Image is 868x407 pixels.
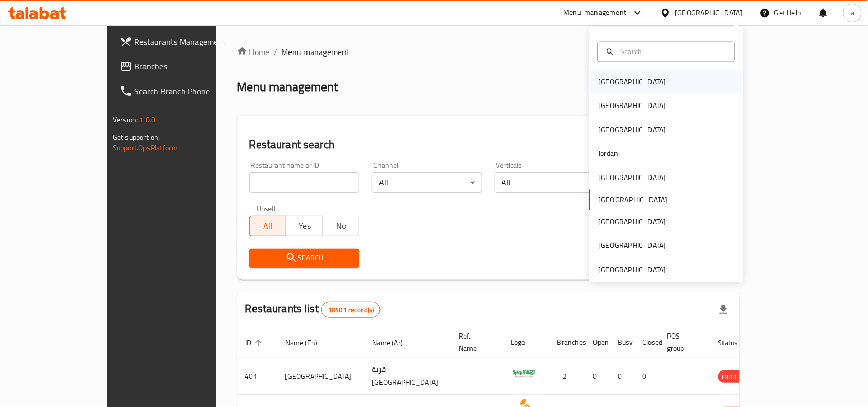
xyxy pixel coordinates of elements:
[549,327,585,358] th: Branches
[285,337,331,349] span: Name (En)
[511,361,537,387] img: Spicy Village
[599,172,666,183] div: [GEOGRAPHIC_DATA]
[599,264,666,275] div: [GEOGRAPHIC_DATA]
[635,358,659,395] td: 0
[113,113,138,127] span: Version:
[610,327,635,358] th: Busy
[237,358,277,395] td: 401
[258,252,352,264] span: Search
[291,219,319,234] span: Yes
[599,100,666,112] div: [GEOGRAPHIC_DATA]
[503,327,549,358] th: Logo
[257,205,276,213] label: Upsell
[372,172,482,193] div: All
[610,358,635,395] td: 0
[245,301,381,318] h2: Restaurants list
[274,46,278,58] li: /
[134,85,244,97] span: Search Branch Phone
[237,79,338,95] h2: Menu management
[322,305,380,315] span: 10401 record(s)
[139,113,155,127] span: 1.0.0
[249,137,728,152] h2: Restaurant search
[245,337,265,349] span: ID
[112,29,252,54] a: Restaurants Management
[249,216,286,236] button: All
[321,302,381,318] div: Total records count
[549,358,585,395] td: 2
[564,7,627,19] div: Menu-management
[113,131,160,144] span: Get support on:
[711,297,736,322] div: Export file
[134,60,244,73] span: Branches
[322,216,359,236] button: No
[364,358,451,395] td: قرية [GEOGRAPHIC_DATA]
[134,36,244,48] span: Restaurants Management
[635,327,659,358] th: Closed
[282,46,350,58] span: Menu management
[585,358,610,395] td: 0
[675,7,743,19] div: [GEOGRAPHIC_DATA]
[851,7,854,19] span: a
[617,46,729,57] input: Search
[599,217,666,228] div: [GEOGRAPHIC_DATA]
[237,46,740,58] nav: breadcrumb
[718,370,749,383] div: HIDDEN
[237,46,270,58] a: Home
[718,371,749,383] span: HIDDEN
[113,141,178,154] a: Support.OpsPlatform
[599,240,666,252] div: [GEOGRAPHIC_DATA]
[599,124,666,135] div: [GEOGRAPHIC_DATA]
[372,337,416,349] span: Name (Ar)
[249,172,360,193] input: Search for restaurant name or ID..
[277,358,364,395] td: [GEOGRAPHIC_DATA]
[585,327,610,358] th: Open
[112,54,252,79] a: Branches
[112,79,252,103] a: Search Branch Phone
[286,216,323,236] button: Yes
[254,219,282,234] span: All
[718,337,752,349] span: Status
[599,77,666,88] div: [GEOGRAPHIC_DATA]
[327,219,355,234] span: No
[249,249,360,268] button: Search
[459,330,491,355] span: Ref. Name
[599,148,619,160] div: Jordan
[667,330,698,355] span: POS group
[495,172,605,193] div: All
